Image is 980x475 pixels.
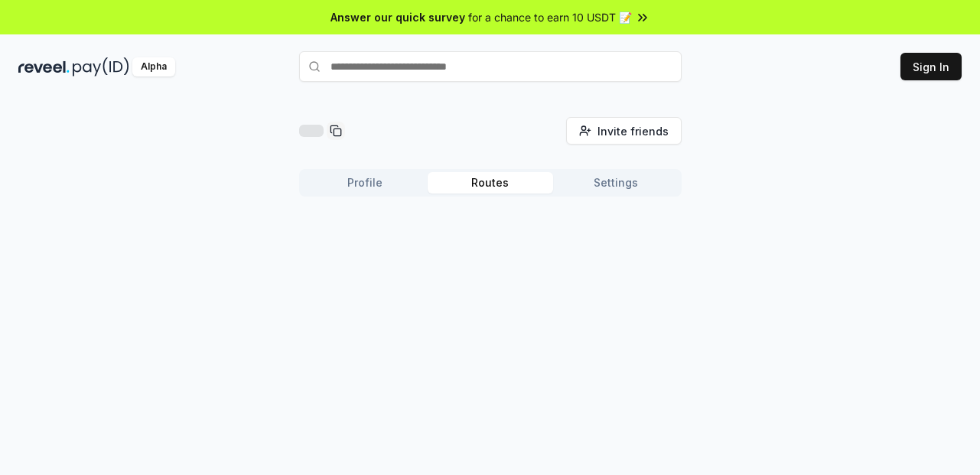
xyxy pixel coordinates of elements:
button: Routes [428,172,553,194]
button: Sign In [900,53,962,80]
img: pay_id [73,57,129,76]
div: Alpha [132,57,175,76]
span: for a chance to earn 10 USDT 📝 [468,9,632,25]
button: Settings [553,172,679,194]
span: Answer our quick survey [330,9,465,25]
button: Invite friends [566,117,682,145]
img: reveel_dark [18,57,70,76]
button: Profile [302,172,428,194]
span: Invite friends [597,123,669,139]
